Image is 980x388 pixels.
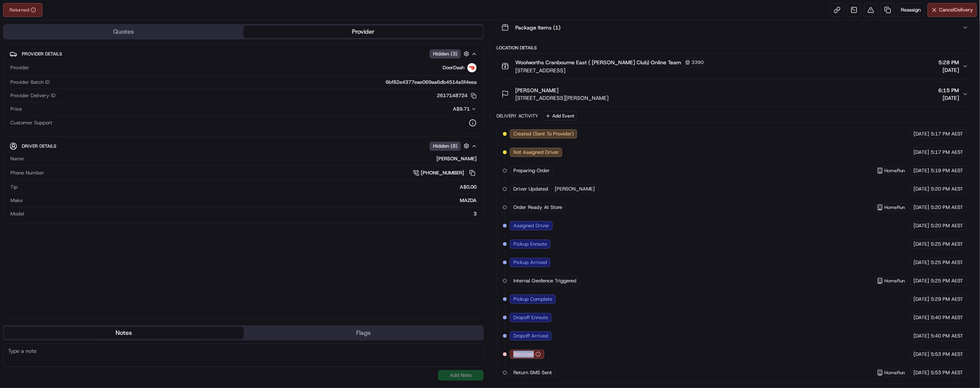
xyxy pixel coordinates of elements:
[914,241,930,248] span: [DATE]
[433,51,457,57] span: Hidden ( 3 )
[386,79,477,86] span: 6bf82e4377eae069aa6db4514a5f4eea
[931,241,964,248] span: 5:25 PM AEST
[26,165,125,173] div: Start new chat
[931,130,964,137] span: 5:17 PM AEST
[26,197,477,204] div: MAZDA
[10,155,24,162] span: Name
[8,165,21,179] img: 1736555255976-a54dd68f-1ca7-489b-9aae-adbdc363a1c4
[931,204,964,211] span: 5:20 PM AEST
[513,296,552,303] span: Pickup Complete
[3,3,42,17] button: Returned
[513,167,550,174] span: Preparing Order
[515,59,681,66] span: Woolworths Cranbourne East ( [PERSON_NAME] Club) Online Team
[931,222,964,229] span: 5:20 PM AEST
[443,64,464,71] span: DoorDash
[931,351,964,358] span: 5:53 PM AEST
[72,203,123,211] span: API Documentation
[885,204,905,210] span: HomeRun
[497,113,538,119] div: Delivery Activity
[65,204,71,210] div: 💻
[467,63,477,72] img: doordash_logo_v2.png
[10,64,29,71] span: Provider
[497,45,973,51] div: Location Details
[914,277,930,284] span: [DATE]
[10,197,23,204] span: Make
[914,351,930,358] span: [DATE]
[513,186,548,192] span: Driver Updated
[885,168,905,174] span: HomeRun
[54,222,93,228] a: Powered byPylon
[543,111,577,121] button: Add Event
[10,106,22,112] span: Price
[437,92,477,99] button: 2617148724
[27,155,477,162] div: [PERSON_NAME]
[22,51,62,57] span: Provider Details
[15,203,59,211] span: Knowledge Base
[931,259,964,266] span: 5:25 PM AEST
[26,173,97,179] div: We're available if you need us!
[513,259,547,266] span: Pickup Arrived
[497,54,973,79] button: Woolworths Cranbourne East ( [PERSON_NAME] Club) Online Team3390[STREET_ADDRESS]5:28 PM[DATE]
[898,3,925,17] button: Reassign
[62,200,126,214] a: 💻API Documentation
[513,130,574,137] span: Created (Sent To Provider)
[914,333,930,339] span: [DATE]
[931,314,964,321] span: 5:40 PM AEST
[10,210,24,217] span: Model
[433,143,457,150] span: Hidden ( 8 )
[939,94,959,102] span: [DATE]
[10,92,55,99] span: Provider Delivery ID
[513,222,549,229] span: Assigned Driver
[513,314,548,321] span: Dropoff Enroute
[939,59,959,66] span: 5:28 PM
[928,3,977,17] button: CancelDelivery
[409,106,477,112] button: A$9.71
[513,241,547,248] span: Pickup Enroute
[76,222,93,228] span: Pylon
[939,7,973,13] span: Cancel Delivery
[914,130,930,137] span: [DATE]
[10,184,18,191] span: Tip
[555,186,595,192] span: [PERSON_NAME]
[914,186,930,192] span: [DATE]
[513,333,548,339] span: Dropoff Arrived
[692,59,704,65] span: 3390
[877,370,905,376] button: HomeRun
[513,369,552,376] span: Return SMS Sent
[130,168,139,177] button: Start new chat
[931,277,964,284] span: 5:25 PM AEST
[931,333,964,339] span: 5:40 PM AEST
[885,370,905,376] span: HomeRun
[513,149,559,156] span: Not Assigned Driver
[914,259,930,266] span: [DATE]
[497,15,973,40] button: Package Items (1)
[8,204,14,210] div: 📗
[515,86,558,94] span: [PERSON_NAME]
[931,369,964,376] span: 5:53 PM AEST
[10,140,477,152] button: Driver DetailsHidden (8)
[453,106,470,112] span: A$9.71
[10,170,44,176] span: Phone Number
[244,26,483,38] button: Provider
[939,66,959,74] span: [DATE]
[4,26,244,38] button: Quotes
[515,24,560,31] span: Package Items ( 1 )
[914,296,930,303] span: [DATE]
[244,327,483,339] button: Flags
[931,296,964,303] span: 5:29 PM AEST
[513,277,576,284] span: Internal Geofence Triggered
[914,222,930,229] span: [DATE]
[914,167,930,174] span: [DATE]
[10,119,52,126] span: Customer Support
[931,167,964,174] span: 5:19 PM AEST
[914,314,930,321] span: [DATE]
[931,149,964,156] span: 5:17 PM AEST
[8,100,23,115] img: Nash
[8,123,139,135] p: Welcome 👋
[931,186,964,192] span: 5:20 PM AEST
[939,86,959,94] span: 6:15 PM
[885,278,905,284] span: HomeRun
[22,143,56,149] span: Driver Details
[27,210,477,217] div: 3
